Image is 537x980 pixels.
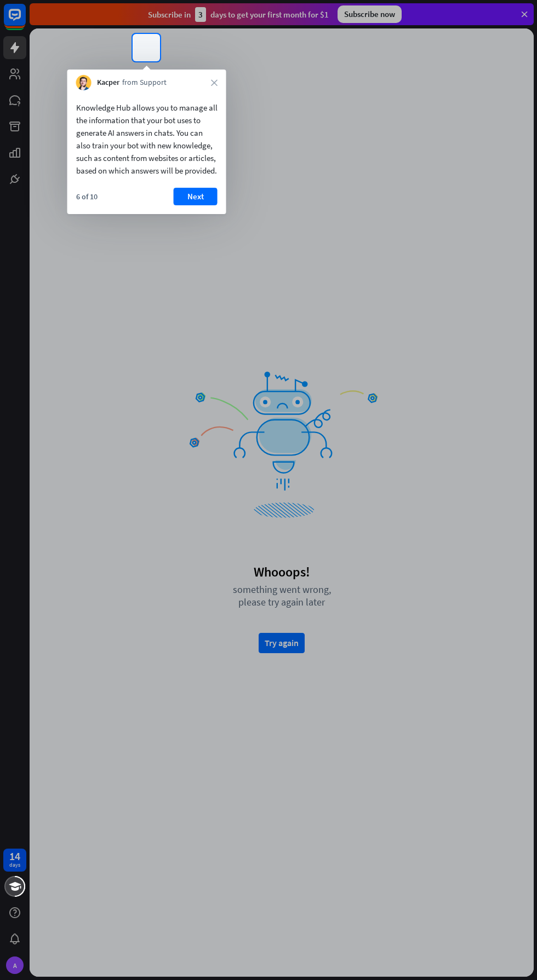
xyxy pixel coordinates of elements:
span: Kacper [97,77,119,88]
div: 6 of 10 [76,192,98,201]
button: Next [174,188,218,205]
button: Open LiveChat chat widget [9,4,42,37]
i: close [211,79,218,86]
span: from Support [122,77,167,88]
div: Knowledge Hub allows you to manage all the information that your bot uses to generate AI answers ... [76,101,218,177]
